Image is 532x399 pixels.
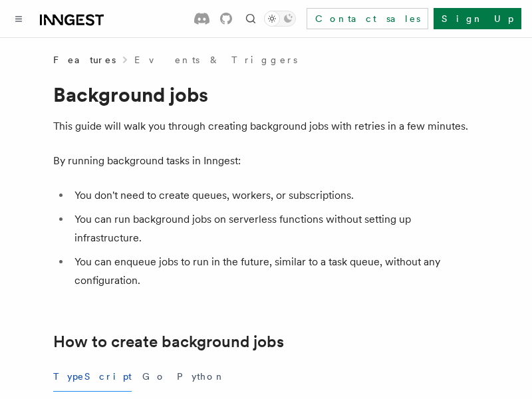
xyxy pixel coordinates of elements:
[307,8,428,29] a: Contact sales
[53,152,479,170] p: By running background tasks in Inngest:
[243,11,259,27] button: Find something...
[11,11,27,27] button: Toggle navigation
[177,362,225,392] button: Python
[70,186,479,205] li: You don't need to create queues, workers, or subscriptions.
[70,253,479,290] li: You can enqueue jobs to run in the future, similar to a task queue, without any configuration.
[70,210,479,247] li: You can run background jobs on serverless functions without setting up infrastructure.
[264,11,296,27] button: Toggle dark mode
[142,362,166,392] button: Go
[134,53,297,66] a: Events & Triggers
[434,8,521,29] a: Sign Up
[53,53,116,66] span: Features
[53,362,132,392] button: TypeScript
[53,82,479,106] h1: Background jobs
[53,117,479,136] p: This guide will walk you through creating background jobs with retries in a few minutes.
[53,332,284,351] a: How to create background jobs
